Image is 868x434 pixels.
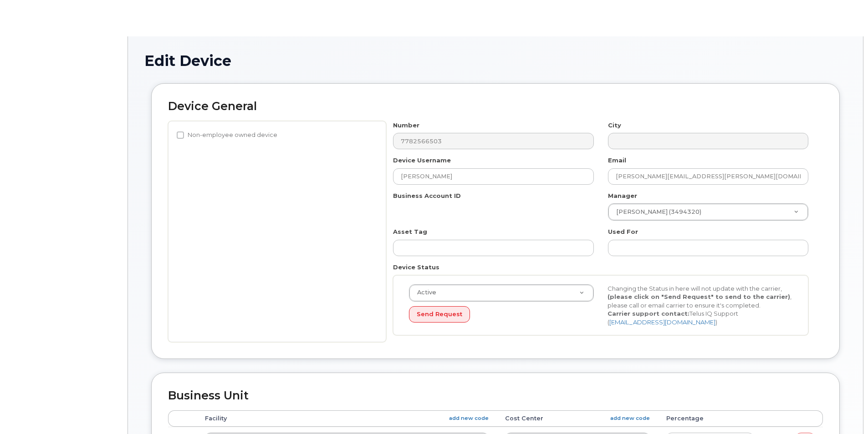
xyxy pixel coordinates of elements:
h2: Business Unit [168,389,823,402]
label: Number [393,121,419,130]
label: Device Status [393,263,439,272]
a: Active [409,285,593,301]
label: Asset Tag [393,227,427,236]
h2: Device General [168,100,823,113]
label: Non-employee owned device [177,130,277,141]
div: Changing the Status in here will not update with the carrier, , please call or email carrier to e... [601,284,799,327]
a: add new code [449,414,489,422]
th: Facility [197,410,496,427]
label: Used For [608,227,638,236]
span: Active [412,288,436,297]
input: Non-employee owned device [177,131,184,139]
a: [EMAIL_ADDRESS][DOMAIN_NAME] [609,318,715,326]
label: Manager [608,192,637,200]
th: Percentage [658,410,762,427]
a: add new code [610,414,650,422]
strong: Carrier support contact: [608,310,689,317]
label: Business Account ID [393,192,461,200]
strong: (please click on "Send Request" to send to the carrier) [608,293,790,300]
h1: Edit Device [144,53,847,69]
label: Device Username [393,156,451,165]
button: Send Request [409,306,470,323]
a: [PERSON_NAME] (3494320) [608,204,808,220]
th: Cost Center [497,410,659,427]
label: City [608,121,621,130]
label: Email [608,156,626,165]
span: [PERSON_NAME] (3494320) [611,208,701,216]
